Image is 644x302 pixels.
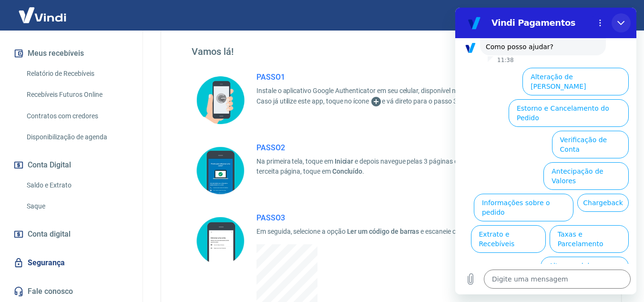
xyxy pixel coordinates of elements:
h4: Vamos lá! [192,46,591,57]
a: Conta digital [11,224,131,245]
button: Sair [598,7,633,24]
span: Iniciar [335,157,354,165]
img: Instale o aplicativo Google Authenticator em seu celular, disponível na Google Play e App Store. ... [192,73,249,128]
a: Segurança [11,252,131,273]
a: Saque [23,197,131,216]
h5: PASSO 3 [256,213,558,223]
h5: PASSO 1 [256,73,532,82]
p: Na primeira tela, toque em e depois navegue pelas 3 páginas de instruções que aparecerão em segui... [256,156,591,177]
a: Relatório de Recebíveis [23,64,131,83]
img: Selecione Digitar uma chave fornecida, informe os dados abaixo e toque em Adicionar [192,213,249,268]
a: Saldo e Extrato [23,176,131,195]
button: Conta Digital [11,155,131,176]
iframe: Janela de mensagens [455,8,636,294]
p: Em seguida, selecione a opção e escaneie o QRCode abaixo: [256,227,558,237]
span: Conta digital [28,228,71,241]
h5: PASSO 2 [256,143,591,153]
p: Caso já utilize este app, toque no ícone e vá direto para o passo 3. [256,96,532,107]
a: Fale conosco [11,281,131,302]
a: Recebíveis Futuros Online [23,85,131,104]
button: Meus recebíveis [11,43,131,64]
a: Contratos com credores [23,106,131,126]
img: Na primeira tela, toque em Iniciar e depois navegue pelas 3 páginas de instruções que aparecerão ... [192,143,249,198]
a: Disponibilização de agenda [23,127,131,147]
span: Ler um código de barras [347,228,419,235]
p: Instale o aplicativo Google Authenticator em seu celular, disponível na Google Play e App Store. [256,86,532,96]
span: Concluído [332,167,363,175]
img: Vindi [11,0,73,30]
